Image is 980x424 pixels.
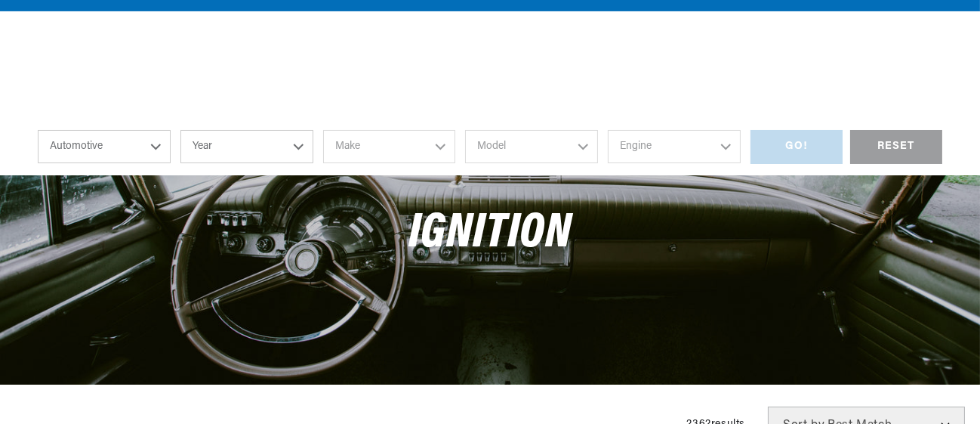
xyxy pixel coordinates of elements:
select: Year [180,130,313,163]
select: Ride Type [38,130,171,163]
div: RESET [850,130,942,164]
span: Ignition [408,209,572,258]
select: Engine [608,130,741,163]
select: Make [323,130,456,163]
select: Model [465,130,598,163]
